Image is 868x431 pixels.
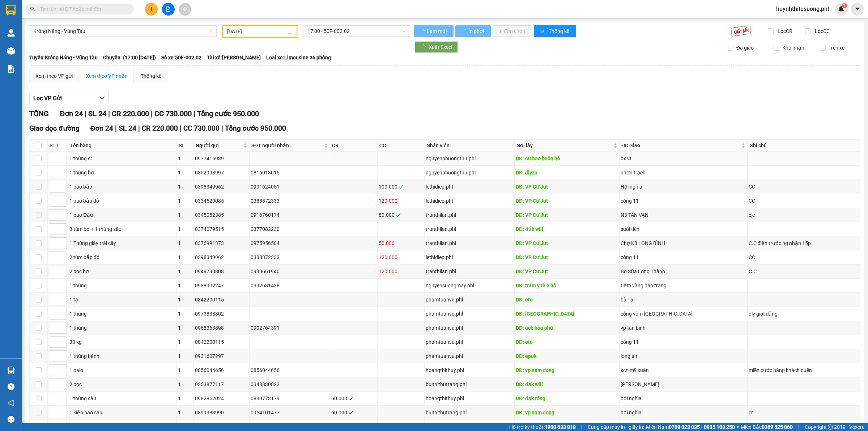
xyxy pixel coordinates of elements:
[621,324,746,332] div: vp tân bình
[426,324,513,332] div: phamtuanvu.phl
[195,352,248,360] div: 0931607297
[6,5,16,16] img: logo-vxr
[178,169,192,177] div: 1
[843,3,846,8] span: 1
[227,28,286,35] input: 13/08/2025
[426,338,513,346] div: phamtuanvu.phl
[621,423,746,431] div: cx số 10
[195,310,248,318] div: 0973838302
[69,366,175,374] div: 1 balo
[178,423,192,431] div: 1
[196,141,242,149] span: Người gửi
[749,253,859,261] div: CC
[516,183,618,191] div: DĐ: VP Cư Jut
[178,282,192,290] div: 1
[151,109,153,118] span: |
[516,310,618,318] div: DĐ: [GEOGRAPHIC_DATA]
[251,211,329,219] div: 0916760174
[621,409,746,417] div: hội nghĩa
[197,109,259,118] span: Tổng cước 950.000
[178,366,192,374] div: 1
[250,406,330,420] td: 0964101477
[154,109,192,118] span: CC 730.000
[7,29,15,37] img: warehouse-icon
[251,380,329,388] div: 0348830823
[195,155,248,162] div: 0977416939
[493,25,532,37] button: In đơn chọn
[251,324,329,332] div: 0902764391
[193,109,195,118] span: |
[762,424,793,430] strong: 0369 525 060
[646,423,735,431] span: Miền Nam
[331,394,376,402] div: 60.000
[516,423,618,431] div: DĐ: vp nam dong
[195,169,248,177] div: 0852993997
[250,363,330,377] td: 0856044656
[112,109,149,118] span: CR 220.000
[251,409,329,417] div: 0964101477
[251,183,329,191] div: 0901624051
[142,124,178,132] span: CR 220.000
[516,366,618,374] div: DĐ: vp nam dong
[182,7,187,12] span: aim
[69,155,175,162] div: 1 thùng sr
[426,409,513,417] div: buithithutrang.phl
[29,55,98,60] b: Tuyến: Krông Năng - Vũng Tàu
[621,296,746,304] div: bà rịa
[540,29,546,34] span: bar-chart
[251,239,329,247] div: 0975956504
[378,140,425,152] th: CC
[426,423,513,431] div: buithithutrang.phl
[145,3,158,16] button: plus
[251,169,329,177] div: 0816013015
[516,141,612,149] span: Nơi lấy
[379,197,423,205] div: 120.000
[178,197,192,205] div: 1
[250,321,330,335] td: 0902764391
[379,267,423,275] div: 120.000
[85,109,86,118] span: |
[69,169,175,177] div: 1 thùng bơ
[749,183,859,191] div: CC
[427,27,448,35] span: Làm mới
[516,324,618,332] div: DĐ: acb hòa phú
[621,197,746,205] div: cổng 11
[251,267,329,275] div: 0939661940
[178,380,192,388] div: 1
[103,54,156,62] span: Chuyến: (17:00 [DATE])
[183,124,220,132] span: CC 730.000
[621,352,746,360] div: long an
[516,380,618,388] div: DĐ: đak will
[749,197,859,205] div: CC
[195,324,248,332] div: 0968363898
[69,296,175,304] div: 1 tạ
[178,211,192,219] div: 1
[250,377,330,392] td: 0348830823
[669,424,735,430] strong: 0708 023 035 - 0935 103 250
[69,183,175,191] div: 1 bao bắp
[516,169,618,177] div: DĐ: dlyza
[621,253,746,261] div: cổng 11
[69,197,175,205] div: 1 bao bắp đỏ
[414,25,454,37] button: Làm mới
[770,4,835,13] span: huynhthitusuong.phl
[516,394,618,402] div: DĐ: đak rông
[250,180,330,194] td: 0901624051
[429,43,452,51] span: Xuất Excel
[115,124,117,132] span: |
[251,423,329,431] div: 0968529327
[749,366,859,374] div: miễn cước hàng khách quên
[48,140,68,152] th: STT
[749,239,859,247] div: C.C điện trước ng nhận 15p
[195,183,248,191] div: 0398349962
[812,27,831,35] span: Lọc CC
[379,211,423,219] div: 80.000
[195,296,248,304] div: 0842200115
[733,44,757,52] span: Đã giao
[516,253,618,261] div: DĐ: VP Cư Jut
[69,253,175,261] div: 2 túm bắp đỏ
[69,409,175,417] div: 1 kiện bao sầu
[225,124,286,132] span: Tổng cước 950.000
[195,197,248,205] div: 0334520085
[108,109,110,118] span: |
